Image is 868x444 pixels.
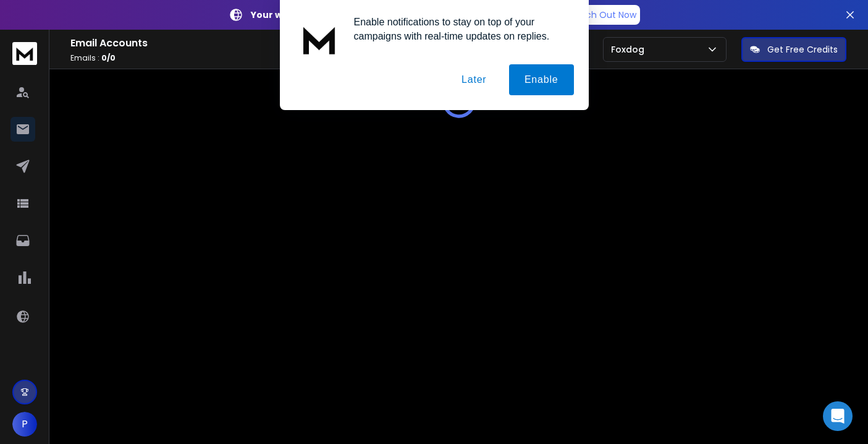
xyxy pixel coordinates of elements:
[509,64,574,95] button: Enable
[295,15,344,64] img: notification icon
[12,412,37,437] button: P
[823,401,853,431] div: Open Intercom Messenger
[446,64,502,95] button: Later
[344,15,574,43] div: Enable notifications to stay on top of your campaigns with real-time updates on replies.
